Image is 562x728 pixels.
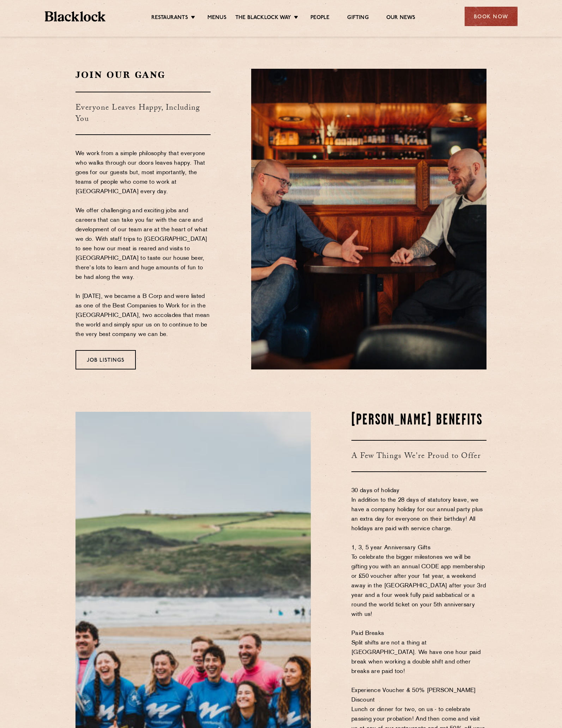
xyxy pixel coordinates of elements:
[310,14,330,22] a: People
[45,11,106,22] img: BL_Textured_Logo-footer-cropped.svg
[465,7,518,26] div: Book Now
[235,14,291,22] a: The Blacklock Way
[347,14,368,22] a: Gifting
[386,14,416,22] a: Our News
[75,149,211,339] p: We work from a simple philosophy that everyone who walks through our doors leaves happy. That goe...
[75,350,136,369] a: Job Listings
[75,92,211,135] h3: Everyone Leaves Happy, Including You
[351,412,487,429] h2: [PERSON_NAME] Benefits
[207,14,226,22] a: Menus
[75,69,211,81] h2: Join Our Gang
[151,14,188,22] a: Restaurants
[351,440,487,472] h3: A Few Things We're Proud to Offer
